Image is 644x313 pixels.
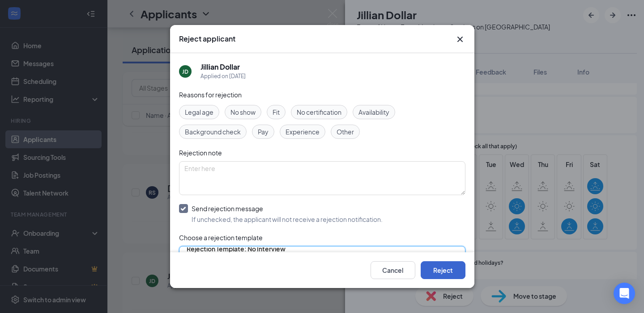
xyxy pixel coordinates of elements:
[179,234,263,242] span: Choose a rejection template
[200,72,246,81] div: Applied on [DATE]
[297,107,341,117] span: No certification
[182,68,188,75] div: JD
[179,34,235,44] h3: Reject applicant
[185,127,241,137] span: Background check
[371,261,415,279] button: Cancel
[185,107,213,117] span: Legal age
[273,107,280,117] span: Fit
[286,127,320,137] span: Experience
[200,62,240,72] h5: Jillian Dollar
[187,242,286,255] span: Rejection Template: No Interview
[421,261,465,279] button: Reject
[337,127,354,137] span: Other
[614,283,635,304] div: Open Intercom Messenger
[455,34,465,45] button: Close
[455,34,465,45] svg: Cross
[258,127,269,137] span: Pay
[179,149,222,157] span: Rejection note
[230,107,256,117] span: No show
[358,107,389,117] span: Availability
[179,91,242,99] span: Reasons for rejection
